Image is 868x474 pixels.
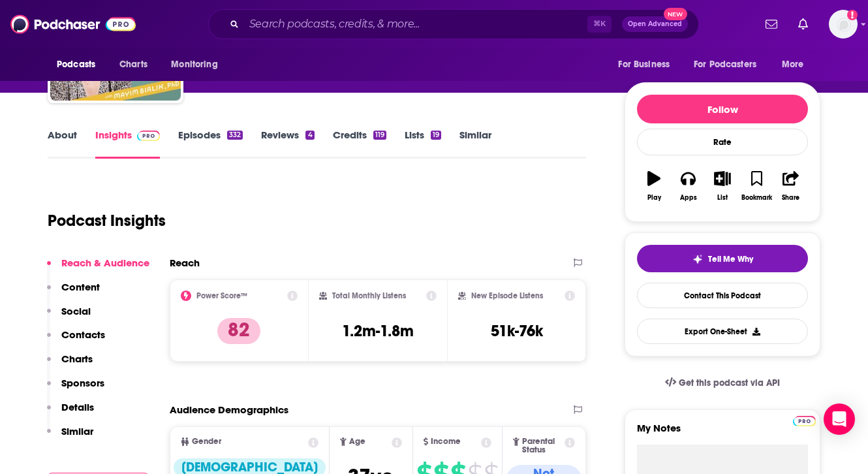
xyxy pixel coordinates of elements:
img: Podchaser - Follow, Share and Rate Podcasts [10,12,136,37]
a: Pro website [793,414,816,426]
button: Bookmark [739,163,773,210]
button: Follow [637,95,808,123]
button: Contacts [47,328,105,353]
div: Open Intercom Messenger [824,403,855,435]
button: List [705,163,739,210]
div: 4 [305,131,314,140]
button: Social [47,305,91,329]
span: Get this podcast via API [679,377,780,388]
span: More [782,55,804,74]
a: Reviews4 [261,129,314,159]
div: Apps [680,194,697,202]
p: 82 [217,318,260,344]
span: New [664,8,687,20]
p: Reach & Audience [61,257,149,269]
span: Logged in as ynesbit [829,10,858,39]
p: Similar [61,425,93,437]
button: open menu [773,52,820,77]
button: Play [637,163,671,210]
button: Charts [47,353,93,377]
button: Content [47,281,100,305]
p: Social [61,305,91,317]
a: Get this podcast via API [655,367,790,399]
h2: Audience Demographics [170,403,288,416]
button: open menu [48,52,112,77]
svg: Add a profile image [847,10,858,20]
p: Details [61,401,94,413]
img: Podchaser Pro [137,131,160,141]
div: 19 [431,131,441,140]
span: For Business [618,55,670,74]
a: Credits119 [333,129,386,159]
span: For Podcasters [694,55,756,74]
p: Charts [61,353,93,365]
img: tell me why sparkle [692,254,703,264]
h2: Reach [170,257,200,269]
span: Gender [192,437,221,446]
img: User Profile [829,10,858,39]
p: Sponsors [61,377,104,389]
button: Apps [671,163,705,210]
span: Tell Me Why [708,254,753,264]
button: open menu [162,52,234,77]
span: Podcasts [57,55,95,74]
label: My Notes [637,422,808,445]
h2: New Episode Listens [471,291,543,300]
button: Similar [47,425,93,449]
p: Content [61,281,100,293]
button: tell me why sparkleTell Me Why [637,245,808,272]
div: 332 [227,131,243,140]
span: ⌘ K [587,16,612,33]
button: Sponsors [47,377,104,401]
span: Monitoring [171,55,217,74]
a: InsightsPodchaser Pro [95,129,160,159]
input: Search podcasts, credits, & more... [244,14,587,35]
div: Play [647,194,661,202]
div: Share [782,194,799,202]
div: 119 [373,131,386,140]
button: Export One-Sheet [637,319,808,344]
span: Open Advanced [628,21,682,27]
button: Open AdvancedNew [622,16,688,32]
a: Show notifications dropdown [793,13,813,35]
span: Income [431,437,461,446]
a: Charts [111,52,155,77]
h3: 1.2m-1.8m [342,321,414,341]
div: Rate [637,129,808,155]
button: Details [47,401,94,425]
a: Lists19 [405,129,441,159]
span: Age [349,437,365,446]
h2: Total Monthly Listens [332,291,406,300]
a: About [48,129,77,159]
p: Contacts [61,328,105,341]
button: Show profile menu [829,10,858,39]
div: List [717,194,728,202]
div: Search podcasts, credits, & more... [208,9,699,39]
a: Similar [459,129,491,159]
span: Charts [119,55,147,74]
h2: Power Score™ [196,291,247,300]
span: Parental Status [522,437,563,454]
button: Share [774,163,808,210]
button: open menu [685,52,775,77]
div: Bookmark [741,194,772,202]
a: Show notifications dropdown [760,13,783,35]
button: Reach & Audience [47,257,149,281]
a: Contact This Podcast [637,283,808,308]
img: Podchaser Pro [793,416,816,426]
button: open menu [609,52,686,77]
h3: 51k-76k [491,321,543,341]
h1: Podcast Insights [48,211,166,230]
a: Episodes332 [178,129,243,159]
